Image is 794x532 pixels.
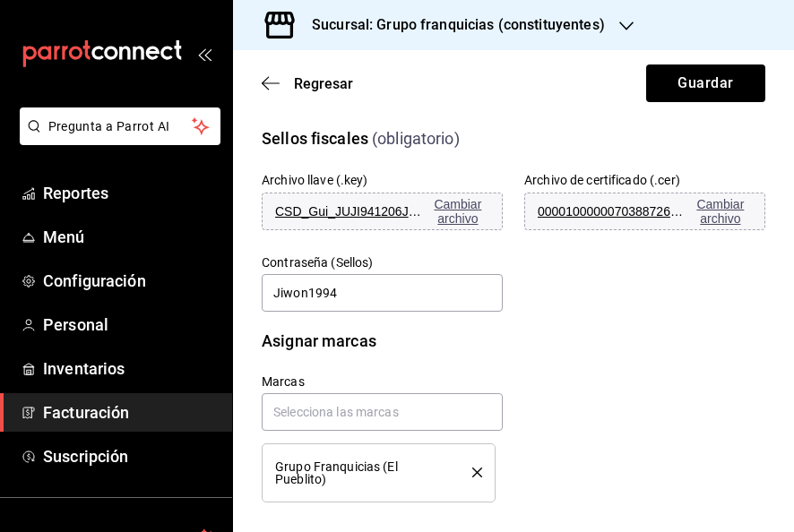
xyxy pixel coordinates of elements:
div: (obligatorio) [372,126,460,150]
span: Facturación [43,400,218,425]
button: Pregunta a Parrot AI [20,107,220,145]
span: Menú [43,225,218,249]
button: 00001000000703887267.cerCambiar archivo [524,193,765,230]
button: CSD_Gui_JUJI941206JU4_20231207_114534.keyCambiar archivo [262,193,503,230]
button: open_drawer_menu [197,47,211,61]
span: Cambiar archivo [427,197,489,226]
button: delete [460,468,482,477]
div: Asignar marcas [262,329,376,353]
span: CSD_Gui_JUJI941206JU4_20231207_114534.key [275,204,423,219]
span: Regresar [294,75,353,92]
input: Selecciona las marcas [262,393,503,431]
span: Grupo Franquicias (El Pueblito) [275,460,445,485]
button: Guardar [646,64,765,102]
label: Archivo de certificado (.cer) [524,174,680,186]
button: Regresar [262,75,353,92]
a: Pregunta a Parrot AI [13,130,220,149]
span: Reportes [43,181,218,205]
label: Contraseña (Sellos) [262,256,503,269]
span: Configuración [43,269,218,293]
h3: Sucursal: Grupo franquicias (constituyentes) [298,14,605,36]
h6: Marcas [262,374,503,389]
label: Archivo llave (.key) [262,174,368,186]
span: Inventarios [43,356,218,381]
span: Personal [43,313,218,337]
span: Suscripción [43,444,218,468]
div: Sellos fiscales [262,126,368,150]
span: Pregunta a Parrot AI [48,117,193,136]
span: Cambiar archivo [689,197,752,226]
span: 00001000000703887267.cer [538,204,686,219]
